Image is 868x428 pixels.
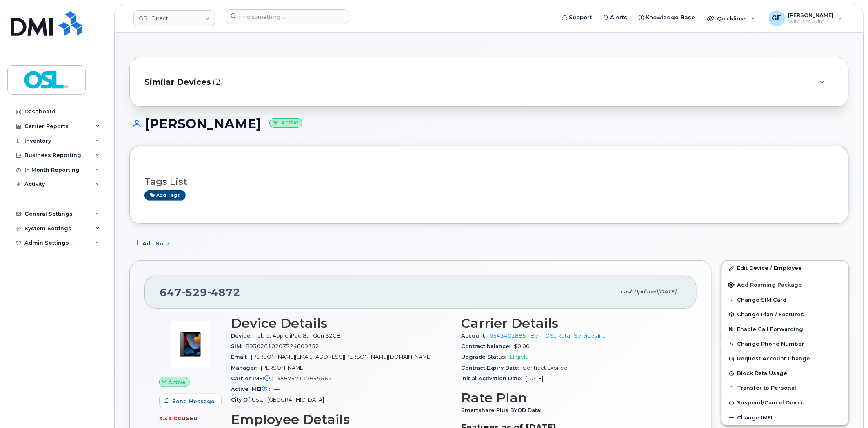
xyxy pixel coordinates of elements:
[169,378,186,386] span: Active
[231,375,277,382] span: Carrier IMEI
[462,343,514,349] span: Contract balance
[722,381,848,395] button: Transfer to Personal
[159,416,182,421] span: 3.45 GB
[159,394,222,408] button: Send Message
[737,311,804,318] span: Change Plan / Features
[231,316,452,331] h3: Device Details
[722,410,848,425] button: Change IMEI
[166,320,215,369] img: image20231002-3703462-1u43ywx.jpeg
[462,354,510,360] span: Upgrade Status
[722,395,848,410] button: Suspend/Cancel Device
[261,365,305,371] span: [PERSON_NAME]
[722,322,848,337] button: Enable Call Forwarding
[277,375,332,382] span: 356747117649562
[722,293,848,307] button: Change SIM Card
[462,316,682,331] h3: Carrier Details
[267,397,324,403] span: [GEOGRAPHIC_DATA]
[737,326,804,332] span: Enable Call Forwarding
[231,386,274,392] span: Active IMEI
[462,333,490,339] span: Account
[172,397,215,405] span: Send Message
[462,390,682,405] h3: Rate Plan
[182,286,207,298] span: 529
[231,354,251,360] span: Email
[514,343,530,349] span: $0.00
[231,365,261,371] span: Manager
[231,412,452,427] h3: Employee Details
[246,343,319,349] span: 89302610207724809352
[144,176,834,187] h3: Tags List
[269,118,302,128] small: Active
[462,375,526,382] span: Initial Activation Date
[207,286,240,298] span: 4872
[722,276,848,293] button: Add Roaming Package
[129,117,849,131] h1: [PERSON_NAME]
[490,333,606,339] a: 0543401885 - Bell - OSL Retail Services Inc
[142,240,169,247] span: Add Note
[621,289,658,295] span: Last updated
[231,333,255,339] span: Device
[722,307,848,322] button: Change Plan / Features
[510,354,529,360] span: Eligible
[728,282,802,289] span: Add Roaming Package
[526,375,544,382] span: [DATE]
[160,286,240,298] span: 647
[144,76,211,88] span: Similar Devices
[722,351,848,366] button: Request Account Change
[722,337,848,351] button: Change Phone Number
[722,366,848,381] button: Block Data Usage
[213,76,223,88] span: (2)
[251,354,432,360] span: [PERSON_NAME][EMAIL_ADDRESS][PERSON_NAME][DOMAIN_NAME]
[462,365,523,371] span: Contract Expiry Date
[144,190,186,201] a: Add tags
[129,236,176,251] button: Add Note
[274,386,280,392] span: —
[231,397,267,403] span: City Of Use
[255,333,341,339] span: Tablet Apple iPad 8th Gen 32GB
[737,400,805,406] span: Suspend/Cancel Device
[182,415,198,421] span: used
[523,365,568,371] span: Contract Expired
[722,261,848,276] a: Edit Device / Employee
[462,407,545,413] span: Smartshare Plus BYOD Data
[231,343,246,349] span: SIM
[658,289,677,295] span: [DATE]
